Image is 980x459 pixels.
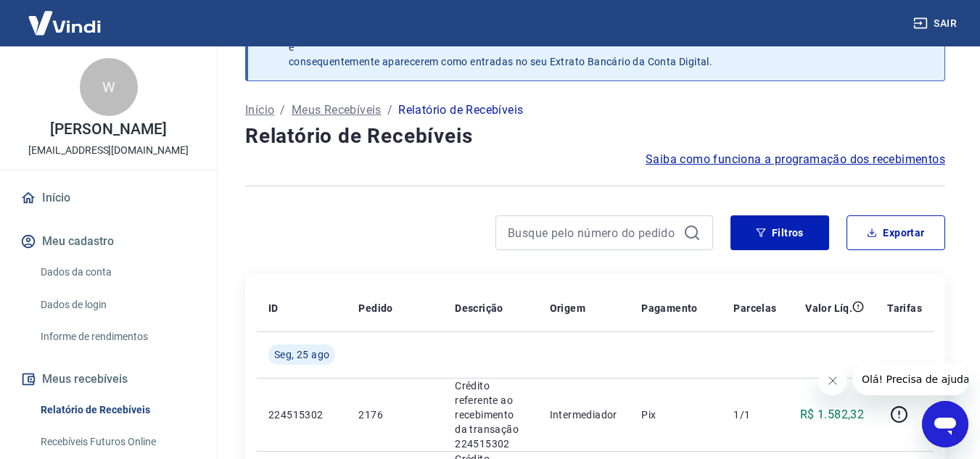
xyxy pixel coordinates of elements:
span: Seg, 25 ago [274,347,329,362]
div: W [80,58,138,116]
p: [PERSON_NAME] [50,122,166,137]
p: Origem [550,301,585,315]
p: [EMAIL_ADDRESS][DOMAIN_NAME] [28,143,189,158]
button: Exportar [847,215,945,250]
a: Dados de login [35,290,199,320]
p: ID [268,301,279,315]
a: Início [17,182,199,214]
p: Pix [641,408,710,422]
button: Meu cadastro [17,226,199,257]
p: Descrição [455,301,503,315]
input: Busque pelo número do pedido [508,222,678,244]
img: Vindi [17,1,112,45]
h4: Relatório de Recebíveis [245,122,945,151]
p: / [387,102,392,119]
a: Dados da conta [35,257,199,287]
button: Meus recebíveis [17,363,199,395]
p: Relatório de Recebíveis [398,102,523,119]
p: 2176 [358,408,432,422]
iframe: Botão para abrir a janela de mensagens [922,401,968,447]
p: Pedido [358,301,392,315]
iframe: Fechar mensagem [818,366,847,395]
a: Recebíveis Futuros Online [35,427,199,457]
p: Tarifas [887,301,922,315]
p: 1/1 [733,408,776,422]
p: 224515302 [268,408,335,422]
p: Valor Líq. [805,301,852,315]
p: Parcelas [733,301,776,315]
button: Sair [910,10,963,37]
a: Meus Recebíveis [292,102,382,119]
a: Relatório de Recebíveis [35,395,199,425]
p: R$ 1.582,32 [800,406,864,423]
p: Crédito referente ao recebimento da transação 224515302 [455,379,526,451]
a: Informe de rendimentos [35,322,199,352]
p: Após o envio das liquidações aparecerem no Relatório de Recebíveis, elas podem demorar algumas ho... [289,25,911,69]
a: Saiba como funciona a programação dos recebimentos [646,151,945,168]
a: Início [245,102,274,119]
span: Olá! Precisa de ajuda? [9,10,122,22]
p: Intermediador [550,408,619,422]
p: Pagamento [641,301,698,315]
p: / [280,102,285,119]
button: Filtros [730,215,829,250]
iframe: Mensagem da empresa [853,363,968,395]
